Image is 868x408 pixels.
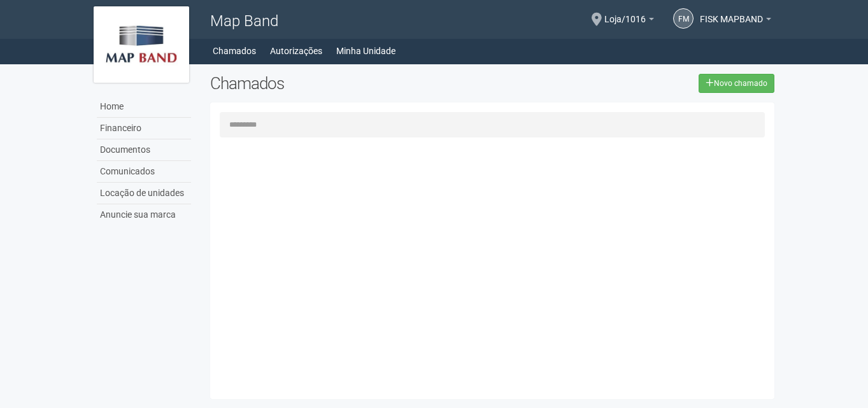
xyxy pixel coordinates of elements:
[604,16,654,26] a: Loja/1016
[336,42,395,60] a: Minha Unidade
[97,139,191,161] a: Documentos
[97,204,191,225] a: Anuncie sua marca
[673,8,694,29] a: FM
[699,74,774,93] a: Novo chamado
[604,2,646,24] span: Loja/1016
[97,161,191,183] a: Comunicados
[270,42,322,60] a: Autorizações
[700,2,763,24] span: FISK MAPBAND
[210,74,434,93] h2: Chamados
[97,118,191,139] a: Financeiro
[97,183,191,204] a: Locação de unidades
[700,16,771,26] a: FISK MAPBAND
[94,6,189,83] img: logo.jpg
[210,12,278,30] span: Map Band
[213,42,256,60] a: Chamados
[97,96,191,118] a: Home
